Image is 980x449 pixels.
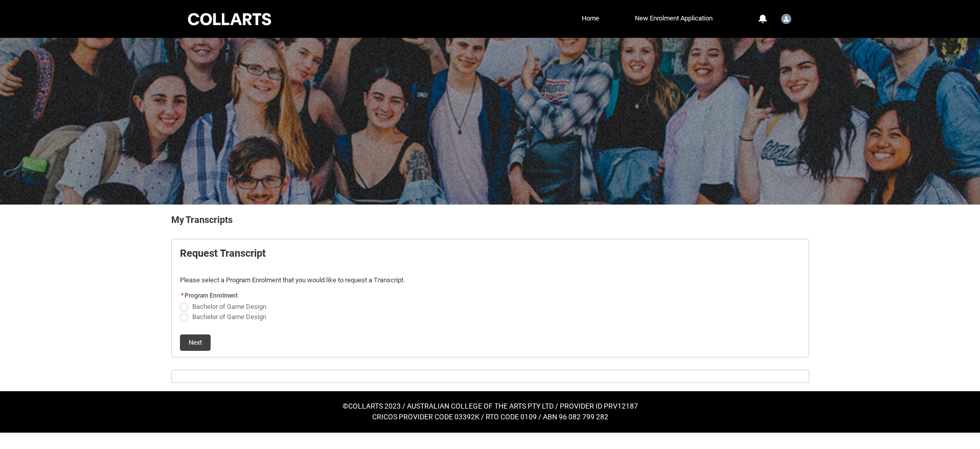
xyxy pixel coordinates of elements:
b: My Transcripts [171,214,233,225]
img: Student.asincla.20241440 [781,14,791,24]
span: Bachelor of Game Design [192,303,266,310]
button: User Profile Student.asincla.20241440 [779,10,794,26]
a: New Enrolment Application [632,11,715,26]
a: Home [579,11,602,26]
abbr: required [181,292,184,299]
article: Request_Student_Transcript flow [171,239,809,357]
b: Request Transcript [180,247,266,259]
span: Program Enrolment [185,292,238,299]
span: Bachelor of Game Design [192,313,266,321]
button: Next [180,334,211,351]
p: Please select a Program Enrolment that you would like to request a Transcript. [180,275,801,285]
